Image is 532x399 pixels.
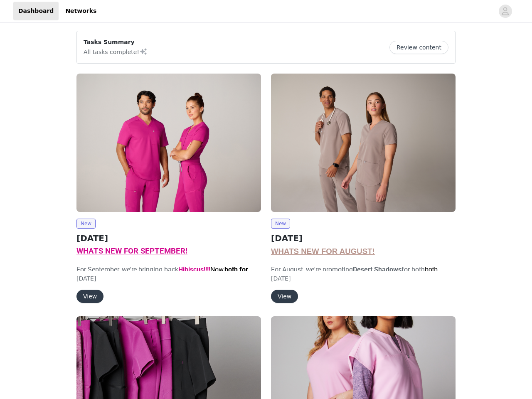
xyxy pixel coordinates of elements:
[76,290,103,303] button: View
[389,41,448,54] button: Review content
[178,266,210,273] strong: Hibiscus!!!!
[271,290,298,303] button: View
[501,5,509,18] div: avatar
[76,275,96,282] span: [DATE]
[60,2,101,20] a: Networks
[76,74,261,212] img: Fabletics Scrubs
[84,38,148,47] p: Tasks Summary
[76,266,256,293] span: For September, we're bringing back
[76,219,96,229] span: New
[76,293,103,300] a: View
[271,219,290,229] span: New
[271,293,298,300] a: View
[76,246,187,256] span: WHATS NEW FOR SEPTEMBER!
[353,266,401,273] strong: Desert Shadows
[271,232,456,244] h2: [DATE]
[76,232,261,244] h2: [DATE]
[13,2,59,20] a: Dashboard
[271,266,438,283] span: For August, we're promoting for both
[84,47,148,57] p: All tasks complete!
[271,74,456,212] img: Fabletics Scrubs
[271,247,375,256] span: WHATS NEW FOR AUGUST!
[271,275,291,282] span: [DATE]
